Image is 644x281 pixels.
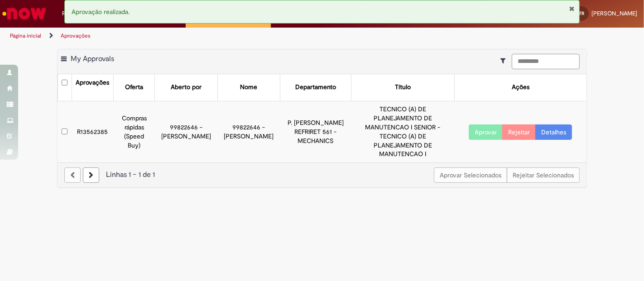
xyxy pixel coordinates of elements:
a: Página inicial [10,32,41,39]
span: Aprovação realizada. [72,8,130,16]
div: Título [395,83,411,92]
div: Aprovações [76,78,109,87]
td: Compras rápidas (Speed Buy) [113,101,154,162]
button: Fechar Notificação [569,5,575,12]
div: Ações [512,83,529,92]
span: My Approvals [71,54,114,63]
div: Oferta [125,83,143,92]
td: P. [PERSON_NAME] REFRIRET 561 - MECHANICS [280,101,351,162]
th: Aprovações [72,74,113,101]
div: Nome [240,83,257,92]
span: [PERSON_NAME] [591,10,637,17]
td: R13562385 [72,101,113,162]
i: Mostrar filtros para: Suas Solicitações [500,57,510,64]
div: Departamento [295,83,336,92]
td: TECNICO (A) DE PLANEJAMENTO DE MANUTENCAO I SENIOR - TECNICO (A) DE PLANEJAMENTO DE MANUTENCAO I [351,101,454,162]
span: Requisições [62,9,94,18]
td: 99822646 - [PERSON_NAME] [155,101,217,162]
img: ServiceNow [1,5,48,23]
button: Rejeitar [502,124,536,140]
div: Linhas 1 − 1 de 1 [64,170,580,180]
a: Aprovações [61,32,91,39]
div: Aberto por [171,83,202,92]
td: 99822646 - [PERSON_NAME] [217,101,280,162]
span: TR [579,10,584,16]
ul: Trilhas de página [7,28,423,44]
button: Aprovar [469,124,503,140]
a: Detalhes [535,124,572,140]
